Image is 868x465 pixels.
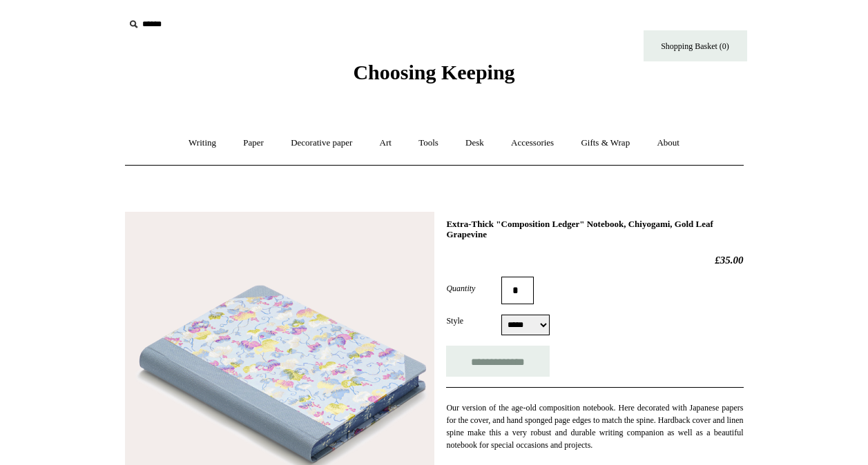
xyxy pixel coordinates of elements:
a: Tools [406,125,451,161]
a: Art [367,125,404,161]
h1: Extra-Thick "Composition Ledger" Notebook, Chiyogami, Gold Leaf Grapevine [446,219,743,240]
h2: £35.00 [446,254,743,266]
a: Choosing Keeping [353,72,514,81]
a: About [644,125,692,161]
a: Gifts & Wrap [568,125,642,161]
a: Decorative paper [278,125,365,161]
span: Choosing Keeping [353,61,514,83]
label: Style [446,315,501,327]
a: Writing [176,125,229,161]
a: Desk [453,125,496,161]
label: Quantity [446,282,501,295]
a: Shopping Basket (0) [644,30,747,61]
a: Paper [231,125,276,161]
a: Accessories [499,125,566,161]
p: Our version of the age-old composition notebook. Here decorated with Japanese papers for the cove... [446,402,743,451]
